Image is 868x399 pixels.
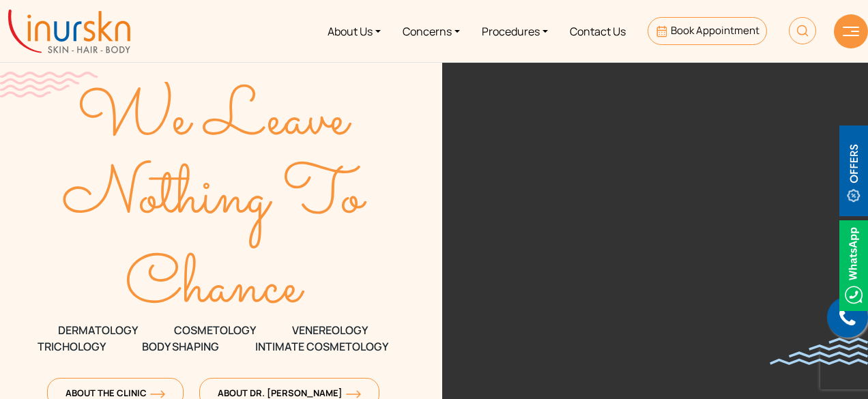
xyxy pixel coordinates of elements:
span: VENEREOLOGY [292,322,368,338]
img: inurskn-logo [8,10,130,53]
a: Concerns [392,5,471,57]
text: Chance [125,238,305,338]
img: orange-arrow [346,390,361,398]
text: Nothing To [62,148,368,249]
a: Contact Us [559,5,637,57]
img: hamLine.svg [843,27,859,36]
img: HeaderSearch [789,17,816,44]
span: About Dr. [PERSON_NAME] [218,387,361,399]
span: About The Clinic [66,387,165,399]
span: COSMETOLOGY [174,322,256,338]
span: TRICHOLOGY [38,338,106,355]
span: Intimate Cosmetology [255,338,388,355]
a: Whatsappicon [839,256,868,271]
text: We Leave [77,70,353,170]
a: About Us [317,5,392,57]
span: DERMATOLOGY [58,322,138,338]
img: offerBt [839,125,868,216]
span: Book Appointment [671,23,759,38]
a: Procedures [471,5,559,57]
img: Whatsappicon [839,220,868,311]
a: Book Appointment [648,17,767,45]
img: bluewave [770,338,868,365]
span: Body Shaping [142,338,219,355]
img: orange-arrow [150,390,165,398]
